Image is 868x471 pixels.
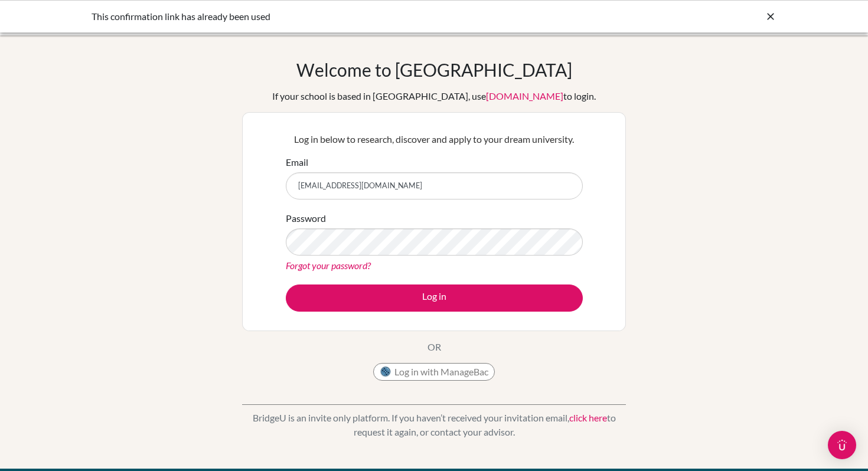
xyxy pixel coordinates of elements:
[286,132,583,146] p: Log in below to research, discover and apply to your dream university.
[92,9,599,24] div: This confirmation link has already been used
[428,340,441,354] p: OR
[569,412,607,423] a: click here
[286,211,326,225] label: Password
[286,284,583,312] button: Log in
[286,155,308,169] label: Email
[296,59,572,80] h1: Welcome to [GEOGRAPHIC_DATA]
[272,89,596,103] div: If your school is based in [GEOGRAPHIC_DATA], use to login.
[486,90,563,102] a: [DOMAIN_NAME]
[242,411,626,439] p: BridgeU is an invite only platform. If you haven’t received your invitation email, to request it ...
[373,363,495,381] button: Log in with ManageBac
[286,260,371,271] a: Forgot your password?
[828,431,856,459] div: Open Intercom Messenger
